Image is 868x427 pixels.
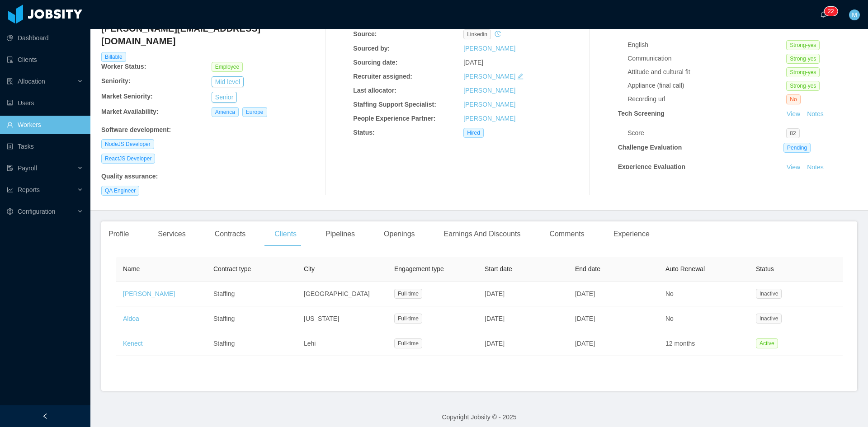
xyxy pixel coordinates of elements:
span: Europe [242,107,267,117]
strong: Challenge Evaluation [618,144,682,151]
span: Name [123,265,140,272]
i: icon: bell [820,11,826,18]
span: Employee [212,62,243,72]
td: [GEOGRAPHIC_DATA] [297,282,387,306]
span: Staffing [213,290,235,297]
a: [PERSON_NAME] [463,101,515,108]
span: Hired [463,128,484,138]
td: No [658,306,749,331]
div: Openings [377,221,422,247]
span: Allocation [18,78,45,85]
span: [DATE] [575,290,595,297]
td: No [658,282,749,306]
span: Full-time [394,314,422,324]
div: Experience [606,221,657,247]
a: [PERSON_NAME] [463,87,515,94]
span: 82 [786,128,799,138]
b: People Experience Partner: [353,115,435,122]
a: icon: robotUsers [7,94,83,112]
a: icon: auditClients [7,51,83,69]
span: Start date [485,265,512,272]
a: icon: profileTasks [7,137,83,155]
b: Sourcing date: [353,59,397,66]
i: icon: edit [517,73,524,80]
p: 2 [828,7,831,16]
a: Aldoa [123,315,139,322]
a: [PERSON_NAME] [463,45,515,52]
span: Billable [101,52,126,62]
button: Senior [212,92,237,103]
p: 2 [831,7,834,16]
span: Active [756,338,778,348]
span: City [304,265,315,272]
span: Full-time [394,338,422,348]
button: Notes [803,162,827,173]
sup: 22 [824,7,837,16]
b: Software development : [101,126,171,133]
a: icon: userWorkers [7,116,83,134]
i: icon: line-chart [7,187,13,193]
div: Services [151,221,193,247]
a: View [783,110,803,117]
span: America [212,107,239,117]
span: Strong-yes [786,40,820,50]
span: [DATE] [485,315,505,322]
span: Strong-yes [786,54,820,64]
b: Last allocator: [353,87,396,94]
span: Pending [783,143,811,153]
span: Configuration [18,208,55,215]
span: Auto Renewal [665,265,705,272]
span: [DATE] [485,340,505,347]
span: Strong-yes [786,81,820,91]
div: Appliance (final call) [627,81,786,90]
span: [DATE] [575,340,595,347]
a: View [783,164,803,171]
div: Score [627,128,786,138]
span: Staffing [213,340,235,347]
a: [PERSON_NAME] [463,115,515,122]
div: Recording url [627,94,786,104]
button: Notes [803,109,827,120]
span: Staffing [213,315,235,322]
span: QA Engineer [101,186,139,196]
td: [US_STATE] [297,306,387,331]
div: Contracts [208,221,253,247]
a: [PERSON_NAME] [123,290,175,297]
div: Clients [267,221,304,247]
div: English [627,40,786,50]
span: Engagement type [394,265,444,272]
i: icon: history [495,31,501,37]
strong: Tech Screening [618,110,665,117]
b: Market Availability: [101,108,159,115]
span: Payroll [18,164,37,172]
button: Mid level [212,76,244,87]
span: Strong-yes [786,67,820,77]
b: Status: [353,129,374,136]
div: Comments [542,221,591,247]
span: Inactive [756,314,782,324]
div: Pipelines [318,221,362,247]
b: Market Seniority: [101,93,153,100]
div: Profile [101,221,136,247]
b: Worker Status: [101,63,146,70]
a: [PERSON_NAME] [463,73,515,80]
span: ReactJS Developer [101,154,155,164]
h4: [PERSON_NAME][EMAIL_ADDRESS][DOMAIN_NAME] [101,22,322,47]
span: linkedin [463,29,491,39]
span: Status [756,265,774,272]
i: icon: solution [7,78,13,84]
span: NodeJS Developer [101,139,154,149]
b: Quality assurance : [101,173,158,180]
span: [DATE] [463,59,483,66]
div: Attitude and cultural fit [627,67,786,77]
div: Communication [627,54,786,63]
strong: Experience Evaluation [618,163,685,170]
i: icon: setting [7,208,13,215]
b: Recruiter assigned: [353,73,412,80]
span: [DATE] [575,315,595,322]
span: End date [575,265,600,272]
span: [DATE] [485,290,505,297]
b: Sourced by: [353,45,390,52]
i: icon: file-protect [7,165,13,171]
span: Full-time [394,289,422,299]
